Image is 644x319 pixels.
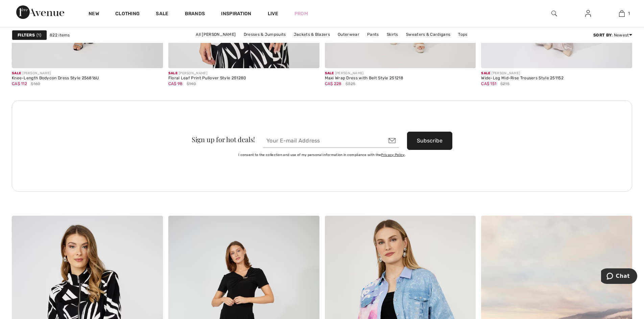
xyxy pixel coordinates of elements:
a: Sweaters & Cardigans [403,30,454,38]
label: I consent to the collection and use of my personal information in compliance with the . [238,153,406,158]
a: Pants [364,30,382,38]
a: Live [268,10,278,17]
div: [PERSON_NAME] [12,71,99,76]
a: Prom [294,10,308,17]
div: Knee-Length Bodycon Dress Style 256816U [12,76,99,81]
span: Inspiration [221,11,251,18]
span: $215 [500,81,509,87]
span: 1 [628,10,630,17]
a: 1 [605,9,638,18]
img: My Info [585,9,591,18]
span: $160 [31,81,40,87]
span: $140 [187,81,196,87]
iframe: Opens a widget where you can chat to one of our agents [601,268,637,285]
a: Privacy Policy [381,153,404,157]
img: search the website [551,9,557,18]
a: Brands [185,11,205,18]
div: Wide-Leg Mid-Rise Trousers Style 251152 [481,76,564,81]
strong: Sort By [593,32,612,37]
a: Sale [156,11,168,18]
div: [PERSON_NAME] [168,71,246,76]
span: Sale [481,71,490,75]
span: Sale [168,71,177,75]
img: My Bag [619,9,625,18]
a: New [89,11,99,18]
span: CA$ 151 [481,81,496,86]
div: [PERSON_NAME] [481,71,564,76]
span: CA$ 228 [325,81,342,86]
a: Outerwear [334,30,363,38]
input: Your E-mail Address [263,134,399,148]
span: 822 items [50,32,70,38]
button: Subscribe [407,132,452,150]
strong: Filters [18,32,35,38]
div: Maxi Wrap Dress with Belt Style 251218 [325,76,403,81]
div: Sign up for hot deals! [192,136,255,143]
a: Jackets & Blazers [290,30,333,38]
a: All [PERSON_NAME] [192,30,239,38]
a: Skirts [383,30,402,38]
a: Clothing [115,11,140,18]
span: 1 [37,32,41,38]
span: CA$ 112 [12,81,27,86]
a: Sign In [580,9,596,18]
div: [PERSON_NAME] [325,71,403,76]
div: Floral Leaf Print Pullover Style 251280 [168,76,246,81]
span: CA$ 98 [168,81,183,86]
img: 1ère Avenue [16,5,64,19]
a: Dresses & Jumpsuits [240,30,289,38]
div: : Newest [593,32,632,38]
a: Tops [455,30,471,38]
span: $325 [345,81,355,87]
span: Sale [12,71,21,75]
span: Sale [325,71,334,75]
